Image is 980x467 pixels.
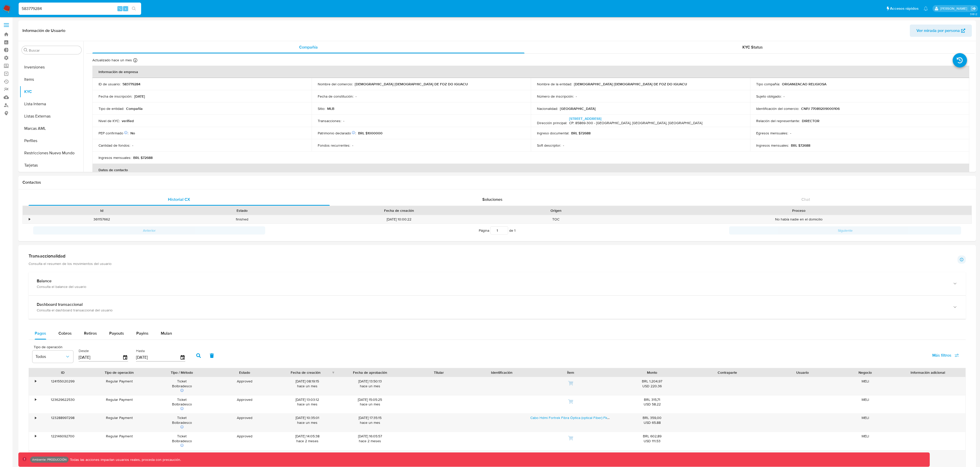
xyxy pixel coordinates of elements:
[574,82,687,86] p: [DEMOGRAPHIC_DATA] [DEMOGRAPHIC_DATA] DE FOZ DO IGUACU
[172,215,312,224] div: finished
[22,28,65,33] h1: Información de Usuario
[790,131,791,135] p: -
[20,73,83,86] button: Items
[29,217,30,222] div: •
[352,143,353,148] p: -
[316,208,482,213] div: Fecha de creación
[20,61,83,73] button: Inversiones
[626,215,972,224] div: No había nadie en el domicilio
[791,143,810,148] p: BRL $72688
[20,110,83,122] button: Listas Externas
[118,6,122,11] span: ⌥
[916,25,960,37] span: Ver mirada por persona
[32,215,172,224] div: 361157662
[318,94,353,99] p: Fecha de constitución :
[486,215,626,224] div: TOC
[312,215,486,224] div: [DATE] 10:00:22
[537,131,569,135] p: Ingreso documental :
[571,131,591,135] p: BRL $72688
[940,6,969,11] p: leandrojossue.ramirez@mercadolibre.com.co
[783,94,785,99] p: -
[576,94,577,99] p: -
[299,44,318,50] span: Compañía
[782,82,826,86] p: ORGANIZACAO RELIGIOSA
[99,94,132,99] p: Fecha de inscripción :
[729,226,961,235] button: Siguiente
[29,48,79,53] input: Buscar
[168,196,190,202] span: Historial CX
[890,6,918,11] span: Accesos rápidos
[742,44,763,50] span: KYC Status
[99,106,124,111] p: Tipo de entidad :
[318,143,350,148] p: Fondos recurrentes :
[176,208,309,213] div: Estado
[132,143,133,148] p: -
[122,82,140,86] p: 583779284
[134,94,145,99] p: [DATE]
[358,131,383,135] p: BRL $1000000
[355,82,468,86] p: [DEMOGRAPHIC_DATA] [DEMOGRAPHIC_DATA] DE FOZ DO IGUACU
[318,82,353,86] p: Nombre del comercio :
[22,180,972,185] h1: Contactos
[99,131,128,135] p: PEP confirmado :
[479,226,516,235] span: Página de
[756,106,799,111] p: Identificación del comercio :
[756,143,789,148] p: Ingresos mensuales :
[92,58,132,63] p: Actualizado hace un mes
[318,131,356,135] p: Patrimonio declarado :
[32,459,67,461] p: Ambiente: PRODUCCIÓN
[129,5,139,12] button: search-icon
[630,208,968,213] div: Proceso
[99,82,120,86] p: ID de usuario :
[910,25,972,37] button: Ver mirada por persona
[33,226,265,235] button: Anterior
[560,106,596,111] p: [GEOGRAPHIC_DATA]
[92,164,969,176] th: Datos de contacto
[489,208,622,213] div: Origen
[99,119,120,123] p: Nivel de KYC :
[122,119,134,123] p: verified
[99,155,131,160] p: Ingresos mensuales :
[133,155,153,160] p: BRL $72688
[327,106,334,111] p: MLB
[537,121,567,125] p: Dirección principal :
[318,119,341,123] p: Transacciones :
[802,119,819,123] p: DIRECTOR
[20,86,83,98] button: KYC
[569,121,702,125] h4: CP: 85869-300 - [GEOGRAPHIC_DATA], [GEOGRAPHIC_DATA], [GEOGRAPHIC_DATA]
[482,196,503,202] span: Soluciones
[99,143,130,148] p: Cantidad de fondos :
[537,82,572,86] p: Nombre de la entidad :
[19,5,141,12] input: Buscar usuario o caso...
[924,6,928,11] a: Notificaciones
[756,94,781,99] p: Sujeto obligado :
[343,119,344,123] p: -
[756,131,788,135] p: Egresos mensuales :
[756,119,800,123] p: Relación del representante :
[801,196,810,202] span: Chat
[20,159,83,171] button: Tarjetas
[569,116,602,121] a: [STREET_ADDRESS]
[514,228,516,233] span: 1
[537,143,561,148] p: Soft descriptor :
[20,98,83,110] button: Lista Interna
[971,6,976,11] a: Salir
[24,48,28,52] button: Buscar
[20,122,83,135] button: Marcas AML
[318,106,325,111] p: Sitio :
[69,457,181,462] p: Todas las acciones impactan usuarios reales, proceda con precaución.
[20,147,83,159] button: Restricciones Nuevo Mundo
[537,94,574,99] p: Número de inscripción :
[125,6,126,11] span: s
[92,66,969,78] th: Información de empresa
[356,94,357,99] p: -
[35,208,168,213] div: Id
[537,106,558,111] p: Nacionalidad :
[130,131,135,135] p: No
[126,106,143,111] p: Compañia
[801,106,840,111] p: CNPJ 77089209000106
[20,135,83,147] button: Perfiles
[563,143,564,148] p: -
[756,82,780,86] p: Tipo compañía :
